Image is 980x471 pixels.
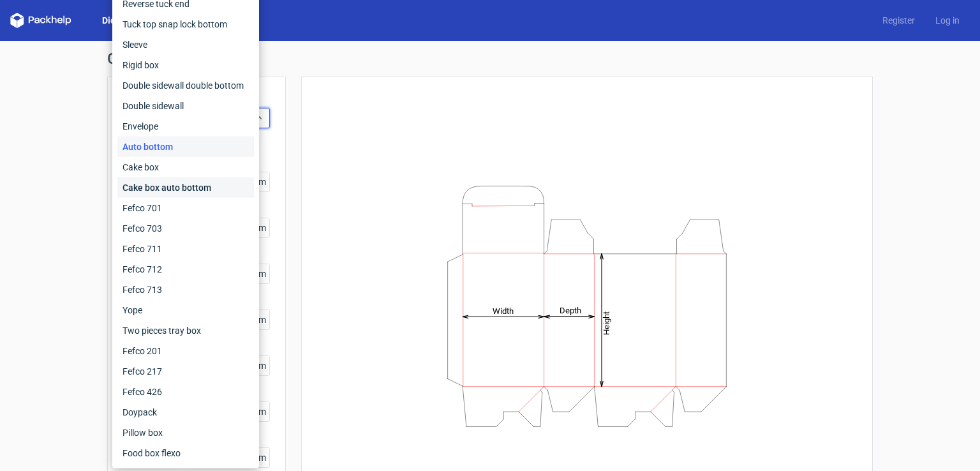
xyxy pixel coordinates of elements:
div: Fefco 712 [117,259,254,280]
div: Yope [117,300,254,320]
div: Double sidewall [117,96,254,116]
h1: Generate new dieline [107,51,873,66]
div: Tuck top snap lock bottom [117,14,254,34]
tspan: Height [602,311,611,334]
a: Dielines [92,14,145,27]
tspan: Width [493,306,514,315]
div: Fefco 711 [117,239,254,259]
div: Sleeve [117,34,254,55]
a: Log in [925,14,970,27]
a: Register [872,14,925,27]
div: Envelope [117,116,254,137]
div: Fefco 713 [117,280,254,300]
div: Rigid box [117,55,254,75]
div: Doypack [117,402,254,422]
div: Two pieces tray box [117,320,254,341]
div: Fefco 201 [117,341,254,361]
div: Pillow box [117,422,254,443]
div: Auto bottom [117,137,254,157]
div: Fefco 703 [117,218,254,239]
div: Fefco 426 [117,382,254,402]
div: Cake box [117,157,254,177]
div: Food box flexo [117,443,254,463]
div: Double sidewall double bottom [117,75,254,96]
tspan: Depth [560,306,581,315]
div: Fefco 701 [117,198,254,218]
div: Fefco 217 [117,361,254,382]
div: Cake box auto bottom [117,177,254,198]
